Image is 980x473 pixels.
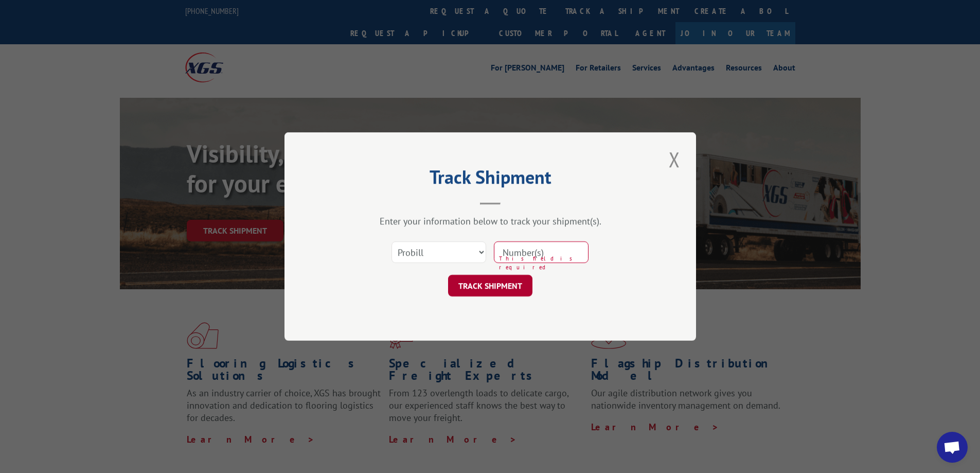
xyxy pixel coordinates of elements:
button: Close modal [666,145,683,173]
a: Open chat [937,432,968,463]
div: Enter your information below to track your shipment(s). [336,215,645,227]
h2: Track Shipment [336,170,645,189]
input: Number(s) [494,241,589,263]
button: TRACK SHIPMENT [448,275,532,296]
span: This field is required [499,254,589,271]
